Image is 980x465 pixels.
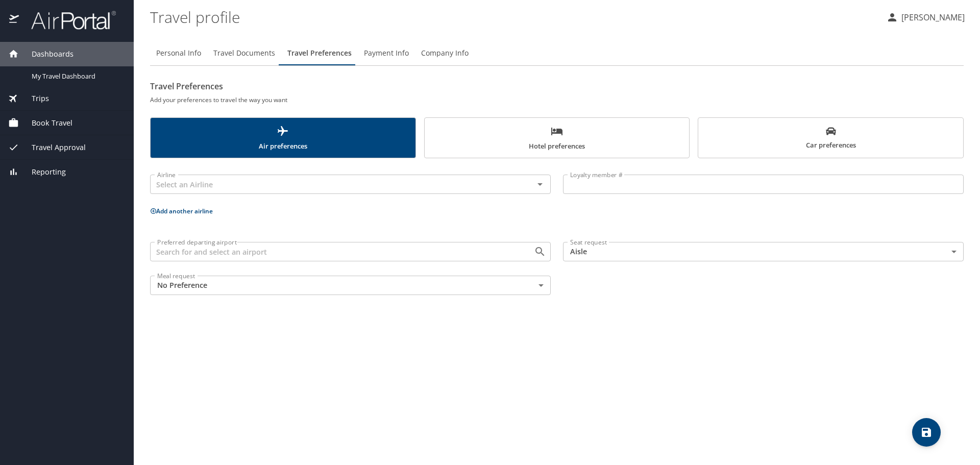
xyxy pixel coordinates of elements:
span: Company Info [421,47,469,60]
div: Aisle [563,242,964,261]
div: No Preference [150,276,551,295]
button: [PERSON_NAME] [882,8,969,27]
span: Hotel preferences [431,125,683,152]
button: save [912,418,941,447]
button: Open [533,177,547,191]
span: Trips [19,93,49,104]
input: Select an Airline [153,178,518,191]
div: Profile [150,41,964,65]
input: Search for and select an airport [153,245,518,258]
span: Reporting [19,166,66,178]
span: Dashboards [19,48,73,60]
img: airportal-logo.png [20,10,116,30]
span: Car preferences [704,126,957,151]
h6: Add your preferences to travel the way you want [150,94,964,105]
span: Travel Documents [213,47,275,60]
span: Book Travel [19,117,72,129]
span: Air preferences [157,125,409,152]
button: Open [533,244,547,259]
div: scrollable force tabs example [150,117,964,158]
h2: Travel Preferences [150,78,964,94]
span: Personal Info [156,47,201,60]
span: Travel Approval [19,142,86,153]
img: icon-airportal.png [9,10,20,30]
span: Travel Preferences [287,47,352,60]
h1: Travel profile [150,1,878,33]
span: Payment Info [364,47,409,60]
button: Add another airline [150,207,213,215]
p: [PERSON_NAME] [898,11,965,23]
span: My Travel Dashboard [32,71,121,81]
